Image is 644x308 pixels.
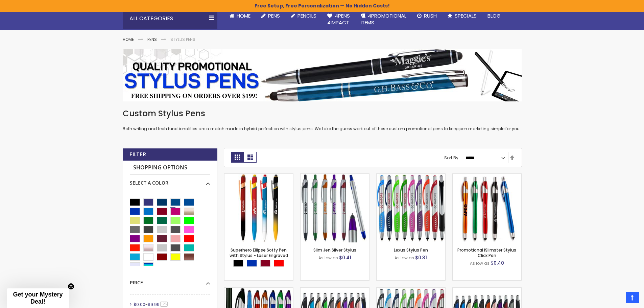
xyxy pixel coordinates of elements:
span: $0.40 [491,260,504,266]
span: $9.99 [148,302,160,307]
span: Get your Mystery Deal! [13,291,63,305]
h1: Custom Stylus Pens [123,108,522,119]
a: Lexus Stylus Pen [377,173,445,179]
a: 4PROMOTIONALITEMS [355,8,412,30]
img: Stylus Pens [123,49,522,101]
a: TouchWrite Query Stylus Pen [224,287,293,293]
img: Promotional iSlimster Stylus Click Pen [453,174,521,242]
a: Boston Silver Stylus Pen [377,287,445,293]
a: Pencils [285,8,322,23]
a: Boston Stylus Pen [301,287,369,293]
strong: Grid [231,152,244,163]
div: Both writing and tech functionalities are a match made in hybrid perfection with stylus pens. We ... [123,108,522,132]
a: Blog [482,8,506,23]
a: 4Pens4impact [322,8,355,30]
span: As low as [395,255,414,261]
span: Rush [424,12,437,19]
div: All Categories [123,8,217,29]
span: 126 [160,302,168,307]
span: Specials [455,12,477,19]
span: 4PROMOTIONAL ITEMS [361,12,406,26]
span: 4Pens 4impact [327,12,350,26]
span: As low as [318,255,338,261]
div: Red [274,260,284,267]
button: Close teaser [68,283,74,290]
span: Pencils [297,12,316,19]
a: Lexus Metallic Stylus Pen [453,287,521,293]
strong: Shopping Options [130,161,210,175]
img: Slim Jen Silver Stylus [301,174,369,242]
a: Superhero Ellipse Softy Pen with Stylus - Laser Engraved [224,173,293,179]
strong: Stylus Pens [170,37,195,42]
div: Blue [247,260,257,267]
a: Slim Jen Silver Stylus [313,247,356,253]
a: Specials [442,8,482,23]
span: Home [237,12,251,19]
a: Rush [412,8,442,23]
span: Blog [487,12,501,19]
div: Price [130,275,210,286]
span: $0.41 [339,254,351,261]
a: Superhero Ellipse Softy Pen with Stylus - Laser Engraved [230,247,288,258]
a: Lexus Stylus Pen [394,247,428,253]
a: Top [626,292,639,303]
a: Promotional iSlimster Stylus Click Pen [453,173,521,179]
div: Black [233,260,243,267]
span: $0.31 [415,254,427,261]
a: Pens [147,37,157,42]
div: Burgundy [260,260,270,267]
strong: Filter [129,151,146,158]
img: Lexus Stylus Pen [377,174,445,242]
a: Home [123,37,134,42]
img: Superhero Ellipse Softy Pen with Stylus - Laser Engraved [224,174,293,242]
a: Promotional iSlimster Stylus Click Pen [457,247,516,258]
a: Home [224,8,256,23]
span: Pens [268,12,280,19]
a: $0.00-$9.99126 [132,302,170,307]
a: Slim Jen Silver Stylus [301,173,369,179]
div: Select A Color [130,175,210,186]
div: Get your Mystery Deal!Close teaser [7,288,69,308]
span: As low as [470,260,490,266]
a: Pens [256,8,285,23]
label: Sort By [444,155,458,161]
span: $0.00 [134,302,145,307]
